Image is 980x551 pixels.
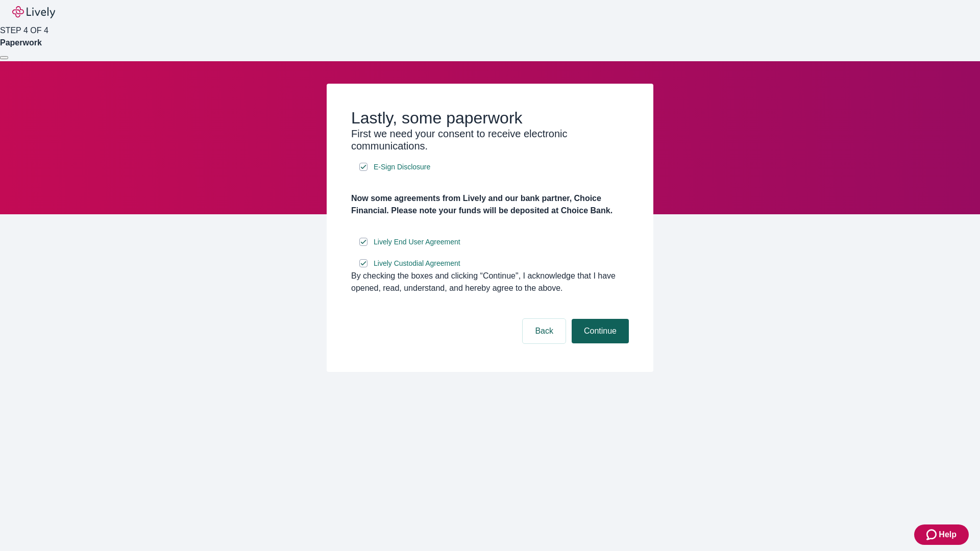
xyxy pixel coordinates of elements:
span: E-Sign Disclosure [374,162,430,172]
svg: Zendesk support icon [926,529,939,541]
h3: First we need your consent to receive electronic communications. [351,128,629,152]
a: e-sign disclosure document [372,236,462,248]
span: Help [939,529,957,541]
button: Zendesk support iconHelp [914,524,969,545]
img: Lively [12,6,55,18]
a: e-sign disclosure document [372,161,432,173]
h4: Now some agreements from Lively and our bank partner, Choice Financial. Please note your funds wi... [351,192,629,217]
span: Lively End User Agreement [374,237,460,247]
a: e-sign disclosure document [372,257,462,270]
h2: Lastly, some paperwork [351,108,629,128]
span: Lively Custodial Agreement [374,258,460,269]
button: Continue [572,319,629,343]
button: Back [523,319,566,343]
div: By checking the boxes and clicking “Continue", I acknowledge that I have opened, read, understand... [351,270,629,294]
